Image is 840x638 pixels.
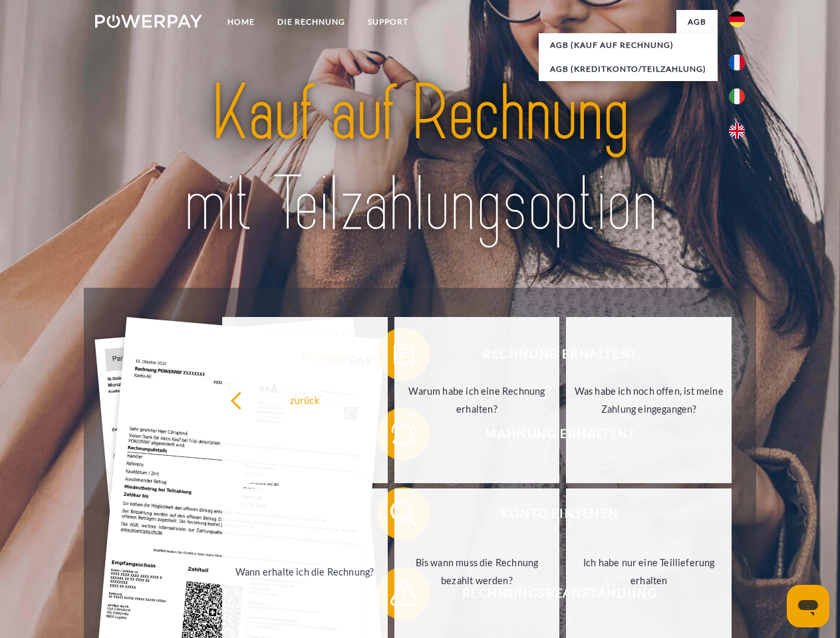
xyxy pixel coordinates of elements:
img: de [729,11,745,27]
div: zurück [230,391,380,409]
a: SUPPORT [356,10,420,34]
a: AGB (Kreditkonto/Teilzahlung) [539,57,718,81]
img: title-powerpay_de.svg [127,64,713,255]
img: fr [729,54,745,70]
a: DIE RECHNUNG [266,10,356,34]
a: Was habe ich noch offen, ist meine Zahlung eingegangen? [566,317,732,483]
img: en [729,123,745,139]
img: it [729,88,745,104]
div: Wann erhalte ich die Rechnung? [230,562,380,580]
div: Warum habe ich eine Rechnung erhalten? [402,382,552,418]
div: Was habe ich noch offen, ist meine Zahlung eingegangen? [574,382,724,418]
div: Ich habe nur eine Teillieferung erhalten [574,554,724,589]
a: agb [676,10,718,34]
div: Bis wann muss die Rechnung bezahlt werden? [402,554,552,589]
img: logo-powerpay-white.svg [95,15,202,28]
a: AGB (Kauf auf Rechnung) [539,33,718,57]
iframe: Schaltfläche zum Öffnen des Messaging-Fensters [787,585,829,627]
a: Home [216,10,266,34]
